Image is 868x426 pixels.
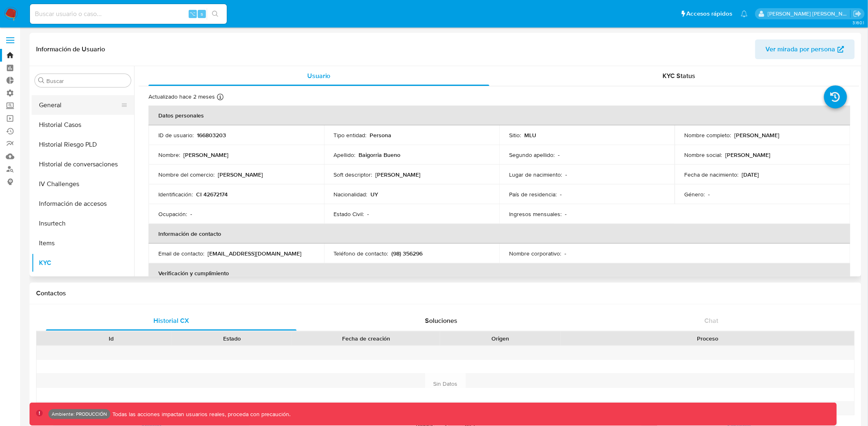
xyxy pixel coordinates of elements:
p: CI 42672174 [196,191,228,198]
div: Proceso [566,334,849,343]
p: (98) 356296 [392,250,423,257]
p: Identificación : [158,191,193,198]
p: Nacionalidad : [334,191,368,198]
p: - [708,191,710,198]
a: Salir [853,9,862,18]
p: 166803203 [197,131,226,139]
a: Notificaciones [741,10,748,17]
button: KYC [32,253,134,273]
p: [PERSON_NAME] [183,151,228,159]
p: - [565,171,567,178]
th: Información de contacto [148,224,850,244]
button: Historial de conversaciones [32,154,134,174]
button: Información de accesos [32,194,134,214]
input: Buscar usuario o caso... [30,9,227,19]
p: Género : [685,191,705,198]
button: Ver mirada por persona [755,39,855,59]
p: - [564,250,566,257]
div: Fecha de creación [298,334,434,343]
p: UY [371,191,379,198]
p: Ocupación : [158,210,187,218]
p: Nombre : [158,151,180,159]
p: Todas las acciones impactan usuarios reales, proceda con precaución. [110,410,291,418]
p: Fecha de nacimiento : [685,171,739,178]
p: Estado Civil : [334,210,364,218]
span: Chat [705,316,719,325]
div: Estado [177,334,286,343]
button: Historial Casos [32,115,134,135]
button: Buscar [38,77,45,84]
span: Historial CX [153,316,189,325]
p: Actualizado hace 2 meses [148,93,215,101]
button: General [32,95,128,115]
p: Nombre corporativo : [509,250,561,257]
div: Origen [446,334,555,343]
th: Verificación y cumplimiento [148,263,850,283]
span: s [201,10,203,18]
p: Sitio : [509,131,521,139]
button: search-icon [207,8,224,20]
p: País de residencia : [509,191,557,198]
p: Nombre social : [685,151,722,159]
p: Teléfono de contacto : [334,250,388,257]
p: - [560,191,562,198]
h1: Información de Usuario [36,45,105,53]
p: Ambiente: PRODUCCIÓN [52,412,107,416]
span: Ver mirada por persona [766,39,836,59]
div: Id [57,334,166,343]
p: Persona [370,131,392,139]
p: [EMAIL_ADDRESS][DOMAIN_NAME] [208,250,302,257]
p: [PERSON_NAME] [218,171,263,178]
button: Insurtech [32,214,134,233]
span: KYC Status [663,71,696,81]
p: [DATE] [742,171,759,178]
p: - [190,210,192,218]
p: MLU [524,131,536,139]
p: Nombre del comercio : [158,171,215,178]
p: christian.palomeque@mercadolibre.com.co [768,10,851,18]
p: Baigorria Bueno [359,151,401,159]
p: - [368,210,369,218]
button: IV Challenges [32,174,134,194]
button: Items [32,233,134,253]
h1: Contactos [36,289,855,297]
p: [PERSON_NAME] [376,171,421,178]
p: [PERSON_NAME] [726,151,771,159]
span: Accesos rápidos [687,9,733,18]
p: - [565,210,566,218]
button: Historial Riesgo PLD [32,135,134,154]
button: Lista Interna [32,273,134,292]
p: Nombre completo : [685,131,731,139]
span: Soluciones [425,316,458,325]
p: ID de usuario : [158,131,194,139]
span: Usuario [307,71,331,81]
p: Soft descriptor : [334,171,372,178]
p: Ingresos mensuales : [509,210,562,218]
th: Datos personales [148,106,850,125]
p: Tipo entidad : [334,131,367,139]
p: Segundo apellido : [509,151,555,159]
span: ⌥ [190,10,196,18]
p: - [558,151,560,159]
input: Buscar [46,77,128,85]
p: Lugar de nacimiento : [509,171,562,178]
p: Apellido : [334,151,356,159]
p: [PERSON_NAME] [735,131,780,139]
p: Email de contacto : [158,250,204,257]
